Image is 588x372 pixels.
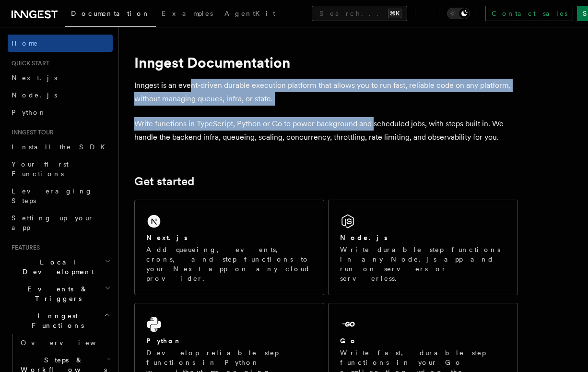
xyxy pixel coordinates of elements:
span: Install the SDK [12,143,111,151]
span: Your first Functions [12,160,69,178]
a: AgentKit [219,3,281,26]
h2: Go [340,336,357,346]
span: Python [12,108,47,116]
a: Setting up your app [8,209,113,236]
button: Toggle dark mode [447,8,470,19]
a: Node.jsWrite durable step functions in any Node.js app and run on servers or serverless. [328,200,518,295]
h2: Node.js [340,233,388,242]
button: Events & Triggers [8,280,113,307]
a: Next.js [8,69,113,86]
h1: Inngest Documentation [134,54,518,71]
span: Inngest Functions [8,311,104,330]
span: AgentKit [224,10,275,17]
p: Inngest is an event-driven durable execution platform that allows you to run fast, reliable code ... [134,79,518,106]
button: Search...⌘K [312,6,407,21]
span: Home [12,38,38,48]
kbd: ⌘K [388,9,401,18]
a: Install the SDK [8,138,113,156]
span: Quick start [8,60,49,67]
span: Documentation [71,10,150,17]
span: Next.js [12,74,57,82]
span: Local Development [8,257,105,276]
span: Leveraging Steps [12,187,93,204]
span: Examples [162,10,213,17]
h2: Next.js [146,233,188,242]
a: Overview [17,334,113,351]
span: Overview [21,339,119,347]
span: Inngest tour [8,129,54,136]
button: Inngest Functions [8,307,113,334]
a: Contact sales [485,6,573,21]
a: Your first Functions [8,156,113,182]
a: Home [8,35,113,52]
span: Features [8,244,40,252]
a: Node.js [8,86,113,104]
a: Get started [134,175,194,188]
span: Setting up your app [12,214,94,231]
a: Next.jsAdd queueing, events, crons, and step functions to your Next app on any cloud provider. [134,200,324,295]
h2: Python [146,336,182,346]
a: Examples [156,3,219,26]
p: Write functions in TypeScript, Python or Go to power background and scheduled jobs, with steps bu... [134,117,518,144]
span: Events & Triggers [8,284,105,303]
p: Add queueing, events, crons, and step functions to your Next app on any cloud provider. [146,245,312,283]
a: Python [8,104,113,121]
span: Node.js [12,91,57,99]
a: Leveraging Steps [8,182,113,209]
p: Write durable step functions in any Node.js app and run on servers or serverless. [340,245,506,283]
button: Local Development [8,253,113,280]
a: Documentation [65,3,156,27]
